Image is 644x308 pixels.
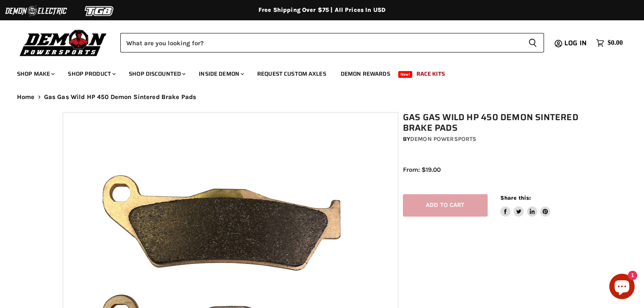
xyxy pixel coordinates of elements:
[122,65,191,82] a: Shop Discounted
[500,195,531,201] span: Share this:
[398,71,413,78] span: New!
[403,135,586,144] div: by
[334,65,397,82] a: Demon Rewards
[4,3,68,19] img: Demon Electric Logo 2
[500,194,551,217] aside: Share this:
[403,166,441,173] span: From: $19.00
[607,274,637,301] inbox-online-store-chat: Shopify online store chat
[120,33,522,52] input: Search
[561,39,592,47] a: Log in
[564,38,587,48] span: Log in
[592,37,627,49] a: $0.00
[11,65,60,82] a: Shop Make
[192,65,249,82] a: Inside Demon
[410,135,476,143] a: Demon Powersports
[44,93,197,101] span: Gas Gas Wild HP 450 Demon Sintered Brake Pads
[251,65,333,82] a: Request Custom Axles
[522,33,544,52] button: Search
[11,62,621,82] ul: Main menu
[403,112,586,133] h1: Gas Gas Wild HP 450 Demon Sintered Brake Pads
[410,65,451,82] a: Race Kits
[120,33,544,52] form: Product
[17,93,35,101] a: Home
[68,3,131,19] img: TGB Logo 2
[61,65,121,82] a: Shop Product
[608,39,623,47] span: $0.00
[17,27,110,58] img: Demon Powersports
